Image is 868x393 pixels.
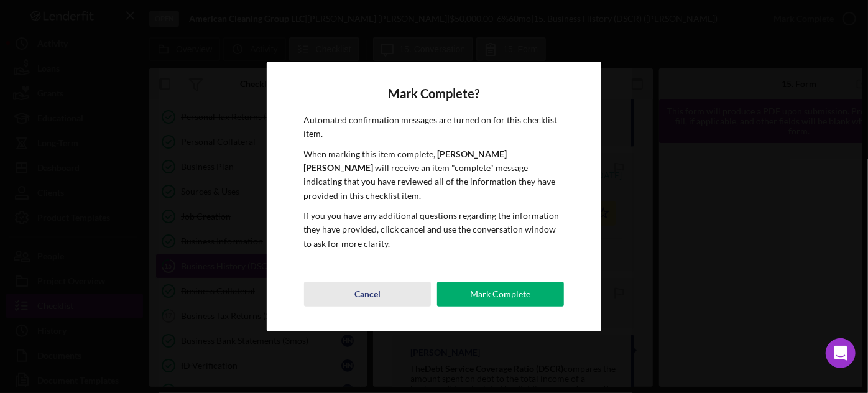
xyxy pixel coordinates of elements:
[304,209,565,251] p: If you you have any additional questions regarding the information they have provided, click canc...
[304,149,507,173] b: [PERSON_NAME] [PERSON_NAME]
[304,282,431,307] button: Cancel
[304,113,565,141] p: Automated confirmation messages are turned on for this checklist item.
[471,282,531,307] div: Mark Complete
[304,86,565,101] h4: Mark Complete?
[826,338,856,368] div: Open Intercom Messenger
[304,147,565,203] p: When marking this item complete, will receive an item "complete" message indicating that you have...
[437,282,564,307] button: Mark Complete
[354,282,381,307] div: Cancel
